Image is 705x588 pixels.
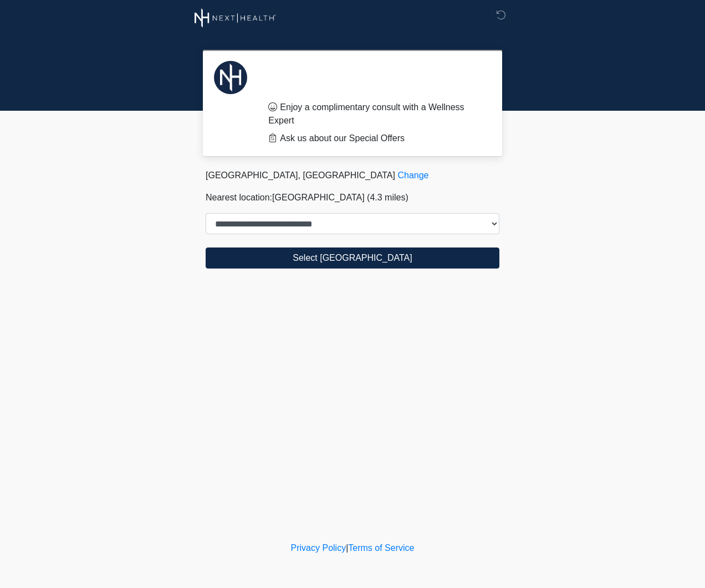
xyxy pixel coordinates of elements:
[367,193,408,202] span: (4.3 miles)
[206,191,499,204] p: Nearest location:
[214,61,247,94] img: Agent Avatar
[268,101,483,127] li: Enjoy a complimentary consult with a Wellness Expert
[206,171,395,180] span: [GEOGRAPHIC_DATA], [GEOGRAPHIC_DATA]
[268,132,483,145] li: Ask us about our Special Offers
[206,247,499,269] button: Select [GEOGRAPHIC_DATA]
[272,193,365,202] span: [GEOGRAPHIC_DATA]
[348,543,414,553] a: Terms of Service
[195,8,276,28] img: Next Health Wellness Logo
[397,171,428,180] a: Change
[346,543,348,553] a: |
[291,543,346,553] a: Privacy Policy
